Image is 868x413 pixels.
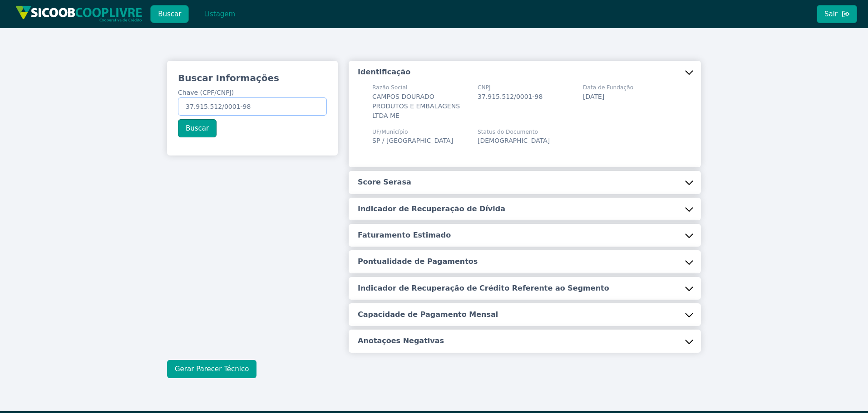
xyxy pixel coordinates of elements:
[358,336,444,346] h5: Anotações Negativas
[349,61,701,83] button: Identificação
[583,83,633,92] span: Data de Fundação
[167,360,256,378] button: Gerar Parecer Técnico
[817,5,857,23] button: Sair
[349,250,701,273] button: Pontualidade de Pagamentos
[372,137,453,144] span: SP / [GEOGRAPHIC_DATA]
[349,224,701,247] button: Faturamento Estimado
[150,5,189,23] button: Buscar
[178,89,234,96] span: Chave (CPF/CNPJ)
[178,72,327,84] h3: Buscar Informações
[349,198,701,220] button: Indicador de Recuperação de Dívida
[358,310,498,320] h5: Capacidade de Pagamento Mensal
[372,93,460,119] span: CAMPOS DOURADO PRODUTOS E EMBALAGENS LTDA ME
[358,67,410,77] h5: Identificação
[478,93,542,100] span: 37.915.512/0001-98
[372,83,467,92] span: Razão Social
[478,128,550,136] span: Status do Documento
[583,93,604,100] span: [DATE]
[372,128,453,136] span: UF/Município
[178,119,217,137] button: Buscar
[15,5,143,22] img: img/sicoob_cooplivre.png
[178,97,327,116] input: Chave (CPF/CNPJ)
[358,204,505,214] h5: Indicador de Recuperação de Dívida
[358,283,609,293] h5: Indicador de Recuperação de Crédito Referente ao Segmento
[478,137,550,144] span: [DEMOGRAPHIC_DATA]
[349,303,701,326] button: Capacidade de Pagamento Mensal
[358,257,478,267] h5: Pontualidade de Pagamentos
[358,230,451,240] h5: Faturamento Estimado
[358,177,411,187] h5: Score Serasa
[349,277,701,300] button: Indicador de Recuperação de Crédito Referente ao Segmento
[196,5,243,23] button: Listagem
[349,171,701,194] button: Score Serasa
[478,83,542,92] span: CNPJ
[349,330,701,352] button: Anotações Negativas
